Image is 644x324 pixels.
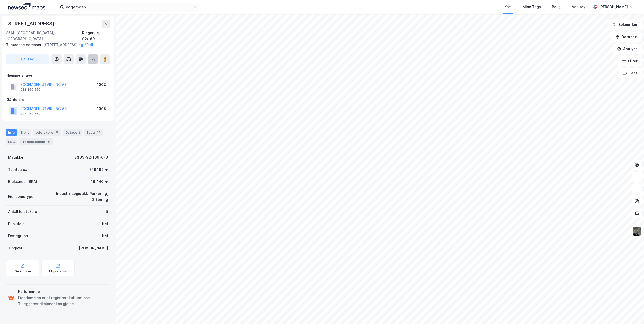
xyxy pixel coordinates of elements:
div: 3514, [GEOGRAPHIC_DATA], [GEOGRAPHIC_DATA] [6,30,82,42]
div: 16 440 ㎡ [91,179,108,185]
div: [PERSON_NAME] [599,4,628,10]
span: Tilhørende adresser: [6,43,43,47]
div: Kulturminne [18,289,108,295]
div: Eiendommen er et registrert kulturminne. Tilleggsrestriksjoner kan gjelde. [18,295,108,307]
div: Tinglyst [8,245,22,251]
div: Kart [504,4,512,10]
button: Tag [6,54,49,64]
div: [STREET_ADDRESS] [6,42,106,48]
div: Nei [102,221,108,227]
div: Antall leietakere [8,209,37,215]
input: Søk på adresse, matrikkel, gårdeiere, leietakere eller personer [64,3,193,11]
div: Eiendomstype [8,194,33,200]
div: Bolig [552,4,561,10]
div: ESG [6,138,17,145]
div: Leietakere [33,129,61,136]
button: Tags [619,68,642,78]
button: Analyse [613,44,642,54]
iframe: Chat Widget [619,300,644,324]
div: Eiere [19,129,31,136]
button: Filter [618,56,642,66]
div: Matrikkel [8,154,24,160]
div: [STREET_ADDRESS] [6,20,56,28]
img: 9k= [632,227,642,236]
div: 5 [46,139,51,144]
div: 100% [97,82,107,88]
div: 749 192 ㎡ [89,167,108,173]
div: [PERSON_NAME] [79,245,108,251]
div: 982 360 560 [20,88,40,92]
div: 5 [106,209,108,215]
div: Verktøy [572,4,585,10]
div: Punktleie [8,221,25,227]
button: Datasett [611,32,642,42]
div: Nei [102,233,108,239]
div: Festegrunn [8,233,28,239]
div: Geoinnsyn [15,269,31,273]
div: Bruksareal (BRA) [8,179,37,185]
div: Info [6,129,17,136]
div: Transaksjoner [19,138,53,145]
div: Ringerike, 92/169 [82,30,110,42]
div: Bygg [84,129,103,136]
img: logo.a4113a55bc3d86da70a041830d287a7e.svg [8,3,45,11]
div: 982 360 560 [20,112,40,116]
div: Tomteareal [8,167,28,173]
div: Gårdeiere [6,97,110,103]
div: Mine Tags [523,4,541,10]
button: Bokmerker [608,20,642,30]
div: Hjemmelshaver [6,72,110,78]
div: Industri, Logistikk, Parkering, Offentlig [39,191,108,203]
div: 23 [96,130,101,135]
div: 3305-92-169-0-0 [74,154,108,160]
div: Miljøstatus [49,269,67,273]
div: 5 [54,130,59,135]
div: Datasett [63,129,82,136]
div: 100% [97,106,107,112]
